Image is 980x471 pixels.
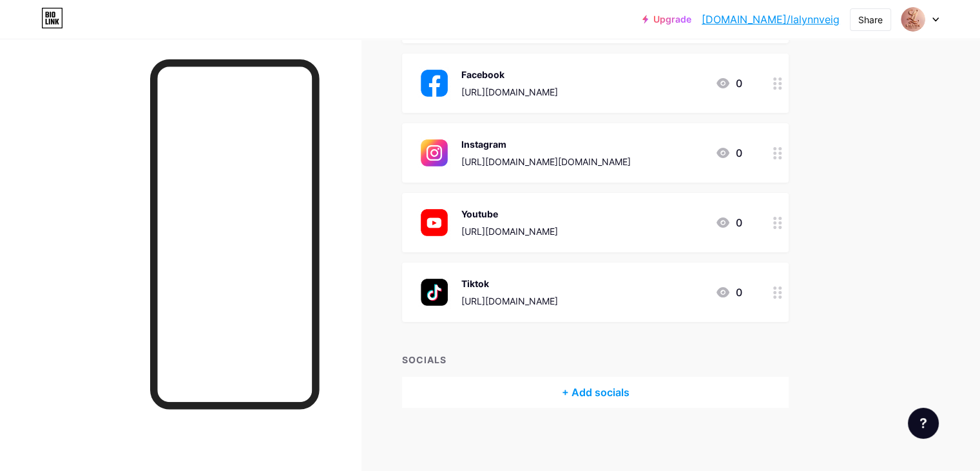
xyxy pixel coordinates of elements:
[715,215,742,230] div: 0
[901,7,925,32] img: LalynnVernis StudioforHair
[418,66,451,100] img: Facebook
[461,207,558,221] div: Youtube
[858,13,883,26] div: Share
[715,145,742,161] div: 0
[461,294,558,308] div: [URL][DOMAIN_NAME]
[418,136,451,170] img: Instagram
[715,75,742,91] div: 0
[702,12,840,27] a: [DOMAIN_NAME]/lalynnveig
[461,85,558,99] div: [URL][DOMAIN_NAME]
[461,155,631,168] div: [URL][DOMAIN_NAME][DOMAIN_NAME]
[461,225,558,238] div: [URL][DOMAIN_NAME]
[402,377,789,408] div: + Add socials
[418,206,451,239] img: Youtube
[418,276,451,309] img: Tiktok
[402,353,789,366] div: SOCIALS
[461,137,631,151] div: Instagram
[461,277,558,290] div: Tiktok
[642,14,691,25] a: Upgrade
[461,68,558,81] div: Facebook
[715,285,742,300] div: 0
